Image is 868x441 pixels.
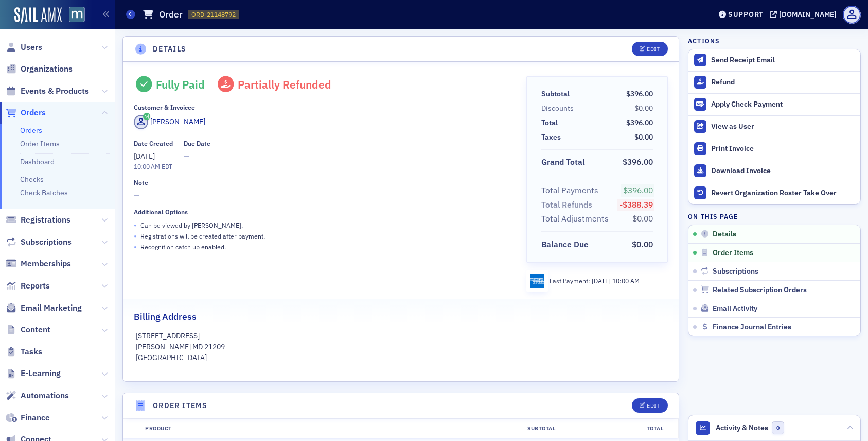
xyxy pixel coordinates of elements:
[541,199,592,211] div: Total Refunds
[21,346,42,358] span: Tasks
[619,199,653,210] span: -$388.39
[134,208,188,216] div: Additional Options
[21,42,42,53] span: Users
[153,44,187,55] h4: Details
[6,107,46,118] a: Orders
[21,86,89,97] span: Events & Products
[711,56,855,65] div: Send Receipt Email
[541,117,561,128] span: Total
[713,248,753,258] span: Order Items
[541,184,598,197] div: Total Payments
[191,10,236,19] span: ORD-21148792
[541,132,564,143] span: Taxes
[623,157,653,167] span: $396.00
[6,214,70,226] a: Registrations
[626,118,653,127] span: $396.00
[238,77,331,92] span: Partially Refunded
[634,132,653,142] span: $0.00
[134,310,197,324] h2: Billing Address
[138,425,455,433] div: Product
[716,422,768,433] span: Activity & Notes
[541,184,602,197] span: Total Payments
[21,258,71,269] span: Memberships
[541,89,570,99] div: Subtotal
[541,239,592,251] span: Balance Due
[541,117,558,128] div: Total
[6,302,82,314] a: Email Marketing
[711,122,855,131] div: View as User
[541,103,574,114] div: Discounts
[21,302,82,314] span: Email Marketing
[160,162,173,171] span: EDT
[632,213,653,224] span: $0.00
[541,156,589,168] span: Grand Total
[153,400,207,411] h4: Order Items
[563,425,671,433] div: Total
[530,274,544,288] img: amex
[150,116,205,127] div: [PERSON_NAME]
[711,166,855,176] div: Download Invoice
[541,156,585,168] div: Grand Total
[6,63,73,75] a: Organizations
[688,138,860,160] a: Print Invoice
[136,342,666,352] p: [PERSON_NAME] MD 21209
[626,89,653,98] span: $396.00
[21,368,61,379] span: E-Learning
[779,10,837,19] div: [DOMAIN_NAME]
[134,242,137,252] span: •
[136,331,666,342] p: [STREET_ADDRESS]
[647,403,660,409] div: Edit
[20,188,68,197] a: Check Batches
[6,412,50,423] a: Finance
[140,242,226,251] p: Recognition catch up enabled.
[711,78,855,87] div: Refund
[713,323,791,332] span: Finance Journal Entries
[688,49,860,71] button: Send Receipt Email
[541,89,573,99] span: Subtotal
[6,390,69,401] a: Automations
[688,160,860,182] a: Download Invoice
[632,239,653,249] span: $0.00
[14,7,62,24] a: SailAMX
[6,346,42,358] a: Tasks
[184,151,210,162] span: —
[21,324,50,335] span: Content
[6,280,50,292] a: Reports
[541,213,609,225] div: Total Adjustments
[134,151,155,161] span: [DATE]
[21,280,50,292] span: Reports
[688,71,860,93] button: Refund
[541,213,612,225] span: Total Adjustments
[6,258,71,269] a: Memberships
[21,63,73,75] span: Organizations
[20,139,60,148] a: Order Items
[770,11,840,18] button: [DOMAIN_NAME]
[623,185,653,195] span: $396.00
[62,7,85,24] a: View Homepage
[134,162,160,171] time: 10:00 AM
[20,126,42,135] a: Orders
[612,277,640,285] span: 10:00 AM
[140,231,265,241] p: Registrations will be created after payment.
[6,236,72,248] a: Subscriptions
[21,214,70,226] span: Registrations
[711,144,855,154] div: Print Invoice
[541,103,577,114] span: Discounts
[455,425,563,433] div: Subtotal
[159,8,183,21] h1: Order
[647,46,660,52] div: Edit
[140,220,243,230] p: Can be viewed by [PERSON_NAME] .
[713,285,807,295] span: Related Subscription Orders
[6,368,61,379] a: E-Learning
[632,42,667,56] button: Edit
[688,212,861,221] h4: On this page
[134,115,205,129] a: [PERSON_NAME]
[772,421,785,434] span: 0
[541,199,596,211] span: Total Refunds
[69,7,85,23] img: SailAMX
[843,6,861,24] span: Profile
[134,220,137,231] span: •
[713,230,736,239] span: Details
[6,86,89,97] a: Events & Products
[134,190,512,201] span: —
